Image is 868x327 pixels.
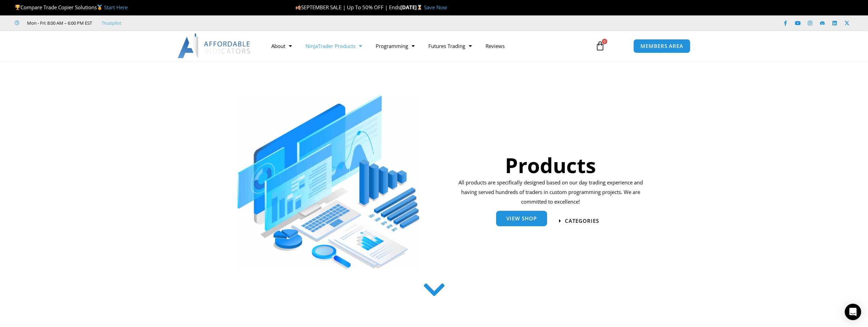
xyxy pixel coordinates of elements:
[295,4,400,11] span: SEPTEMBER SALE | Up To 50% OFF | Ends
[25,19,92,27] span: Mon - Fri: 8:00 AM – 6:00 PM EST
[97,5,102,10] img: 🥇
[456,151,645,180] h1: Products
[424,4,447,11] a: Save Now
[565,218,599,223] span: categories
[15,4,128,11] span: Compare Trade Copier Solutions
[559,218,599,223] a: categories
[417,5,422,10] img: ⌛
[102,19,121,27] a: Trustpilot
[299,38,369,54] a: NinjaTrader Products
[369,38,422,54] a: Programming
[479,38,511,54] a: Reviews
[640,44,683,49] span: MEMBERS AREA
[264,38,587,54] nav: Menu
[104,4,128,11] a: Start Here
[296,5,301,10] img: 🍂
[633,39,690,53] a: MEMBERS AREA
[15,5,20,10] img: 🏆
[845,304,861,320] div: Open Intercom Messenger
[585,36,615,56] a: 0
[237,95,419,269] img: ProductsSection scaled | Affordable Indicators – NinjaTrader
[400,4,424,11] strong: [DATE]
[422,38,479,54] a: Futures Trading
[496,211,547,226] a: View Shop
[456,178,645,207] p: All products are specifically designed based on our day trading experience and having served hund...
[264,38,299,54] a: About
[602,39,607,44] span: 0
[506,216,537,221] span: View Shop
[178,34,251,58] img: LogoAI | Affordable Indicators – NinjaTrader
